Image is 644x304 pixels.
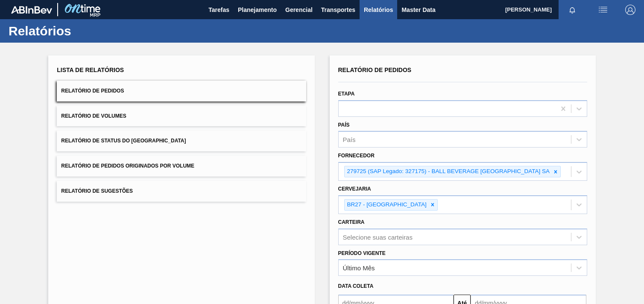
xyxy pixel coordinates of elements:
[364,5,393,15] span: Relatórios
[401,5,435,15] span: Master Data
[338,283,374,289] span: Data coleta
[57,156,306,177] button: Relatório de Pedidos Originados por Volume
[285,5,313,15] span: Gerencial
[11,6,52,14] img: TNhmsLtSVTkK8tSr43FrP2fwEKptu5GPRR3wAAAABJRU5ErkJggg==
[321,5,355,15] span: Transportes
[61,113,126,119] span: Relatório de Volumes
[61,88,124,94] span: Relatório de Pedidos
[343,264,375,272] div: Último Mês
[61,138,186,144] span: Relatório de Status do [GEOGRAPHIC_DATA]
[208,5,229,15] span: Tarefas
[57,81,306,101] button: Relatório de Pedidos
[338,219,365,225] label: Carteira
[338,91,355,97] label: Etapa
[338,67,412,73] span: Relatório de Pedidos
[338,186,371,192] label: Cervejaria
[57,130,306,151] button: Relatório de Status do [GEOGRAPHIC_DATA]
[345,200,428,210] div: BR27 - [GEOGRAPHIC_DATA]
[345,166,551,177] div: 279725 (SAP Legado: 327175) - BALL BEVERAGE [GEOGRAPHIC_DATA] SA
[9,26,160,36] h1: Relatórios
[343,136,356,143] div: País
[57,67,124,73] span: Lista de Relatórios
[343,233,413,240] div: Selecione suas carteiras
[338,153,375,159] label: Fornecedor
[238,5,277,15] span: Planejamento
[57,181,306,202] button: Relatório de Sugestões
[559,4,586,16] button: Notificações
[61,188,133,194] span: Relatório de Sugestões
[57,106,306,127] button: Relatório de Volumes
[338,250,386,256] label: Período Vigente
[61,163,194,169] span: Relatório de Pedidos Originados por Volume
[625,5,635,15] img: Logout
[338,122,350,128] label: País
[598,5,608,15] img: userActions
